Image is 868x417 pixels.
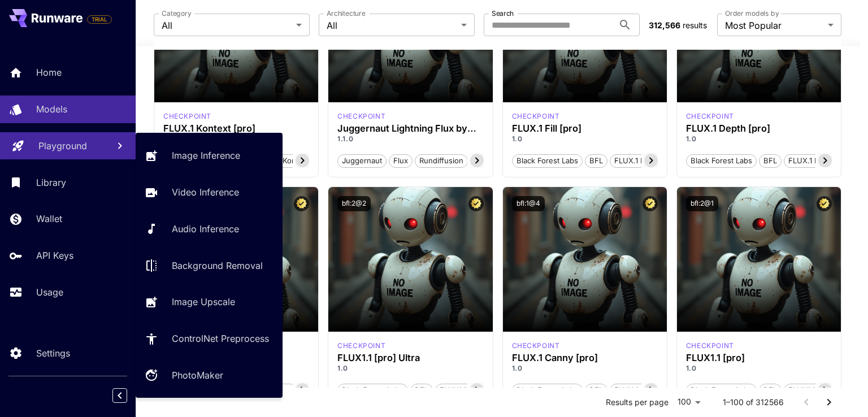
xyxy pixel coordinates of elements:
h3: FLUX.1 Canny [pro] [512,353,658,363]
span: Black Forest Labs [513,155,582,167]
p: checkpoint [512,341,560,351]
span: flux [389,155,412,167]
h3: FLUX1.1 [pro] Ultra [337,353,483,363]
img: no-image-qHGxvh9x.jpeg [503,187,667,332]
p: 1–100 of 312566 [723,397,784,408]
span: Black Forest Labs [687,385,756,396]
span: All [327,19,457,32]
button: Certified Model – Vetted for best performance and includes a commercial license. [817,196,832,211]
p: Usage [36,285,63,299]
a: Video Inference [136,179,283,206]
img: no-image-qHGxvh9x.jpeg [328,187,492,332]
p: PhotoMaker [172,368,223,382]
img: no-image-qHGxvh9x.jpeg [677,187,841,332]
h3: FLUX1.1 [pro] [686,353,832,363]
button: bfl:2@2 [337,196,371,211]
h3: FLUX.1 Kontext [pro] [163,123,309,134]
p: 1.1.0 [337,134,483,144]
div: fluxpro [512,111,560,121]
span: results [683,20,707,30]
label: Architecture [327,8,365,18]
span: Black Forest Labs [513,385,582,396]
a: ControlNet Preprocess [136,325,283,353]
p: Home [36,66,62,79]
span: TRIAL [88,15,111,24]
p: API Keys [36,249,73,262]
span: 312,566 [649,20,680,30]
a: Image Upscale [136,288,283,316]
span: BFL [759,385,781,396]
button: Go to next page [818,391,840,414]
div: fluxultra [337,341,385,351]
p: 1.0 [512,134,658,144]
span: Add your payment card to enable full platform functionality. [87,12,112,26]
span: FLUX1.1 [pro] Ultra [436,385,509,396]
p: checkpoint [512,111,560,121]
p: Background Removal [172,259,263,272]
a: Audio Inference [136,215,283,243]
p: 1.0 [512,363,658,373]
div: fluxpro [512,341,560,351]
p: Results per page [606,397,669,408]
button: Certified Model – Vetted for best performance and includes a commercial license. [294,196,309,211]
h3: FLUX.1 Fill [pro] [512,123,658,134]
span: FLUX.1 Depth [pro] [784,155,859,167]
div: FLUX.1 Kontext [pro] [163,111,211,121]
a: PhotoMaker [136,362,283,389]
a: Background Removal [136,251,283,279]
div: fluxpro [686,111,734,121]
p: Audio Inference [172,222,239,236]
button: Collapse sidebar [112,388,127,403]
p: Models [36,102,67,116]
label: Order models by [725,8,779,18]
label: Category [162,8,192,18]
h3: FLUX.1 Depth [pro] [686,123,832,134]
p: Playground [38,139,87,153]
p: Library [36,176,66,189]
p: Video Inference [172,185,239,199]
h3: Juggernaut Lightning Flux by RunDiffusion [337,123,483,134]
p: Image Inference [172,149,240,162]
button: bfl:2@1 [686,196,718,211]
span: FLUX1.1 [pro] [784,385,839,396]
span: BFL [759,155,781,167]
span: Most Popular [725,19,823,32]
button: Certified Model – Vetted for best performance and includes a commercial license. [468,196,484,211]
p: checkpoint [686,111,734,121]
p: checkpoint [337,341,385,351]
p: checkpoint [686,341,734,351]
a: Image Inference [136,142,283,170]
button: bfl:1@4 [512,196,545,211]
button: Certified Model – Vetted for best performance and includes a commercial license. [643,196,658,211]
span: Black Forest Labs [687,155,756,167]
p: 1.0 [337,363,483,373]
p: 1.0 [686,363,832,373]
span: All [162,19,292,32]
div: Collapse sidebar [121,385,136,406]
p: Wallet [36,212,62,225]
p: 1.0 [686,134,832,144]
label: Search [492,8,514,18]
span: FLUX.1 Fill [pro] [610,155,674,167]
p: checkpoint [163,111,211,121]
p: ControlNet Preprocess [172,332,269,345]
span: BFL [585,155,607,167]
span: BFL [411,385,432,396]
span: rundiffusion [415,155,467,167]
span: BFL [585,385,607,396]
span: juggernaut [338,155,386,167]
div: 100 [673,394,705,410]
span: Black Forest Labs [338,385,407,396]
p: checkpoint [337,111,385,121]
p: Image Upscale [172,295,235,309]
div: FLUX.1 D [337,111,385,121]
div: fluxpro [686,341,734,351]
p: Settings [36,346,70,360]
